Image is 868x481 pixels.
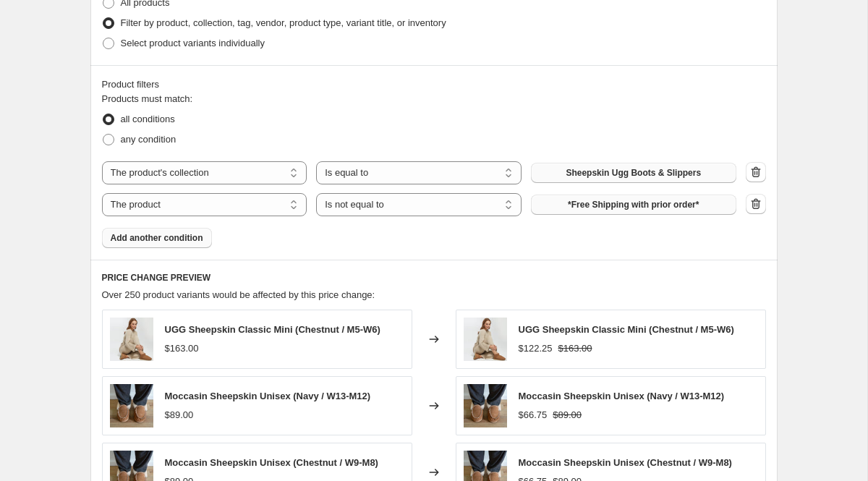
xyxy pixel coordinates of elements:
[102,228,212,248] button: Add another condition
[165,341,199,356] div: $163.00
[165,324,380,335] span: UGG Sheepskin Classic Mini (Chestnut / M5-W6)
[464,384,507,427] img: chestnut-sheepskin-moccasin-slipper_80x.jpg
[519,457,732,468] span: Moccasin Sheepskin Unisex (Chestnut / W9-M8)
[121,38,265,48] span: Select product variants individually
[121,114,175,124] span: all conditions
[102,93,193,104] span: Products must match:
[110,318,153,361] img: jumbo-ugg-boot-sheepskin-classic-mini-chestnut_80x.jpg
[165,391,371,401] span: Moccasin Sheepskin Unisex (Navy / W13-M12)
[102,77,766,92] div: Product filters
[531,163,736,183] button: Sheepskin Ugg Boots & Slippers
[110,384,153,427] img: chestnut-sheepskin-moccasin-slipper_80x.jpg
[519,324,734,335] span: UGG Sheepskin Classic Mini (Chestnut / M5-W6)
[165,408,194,422] div: $89.00
[121,134,176,145] span: any condition
[464,318,507,361] img: jumbo-ugg-boot-sheepskin-classic-mini-chestnut_80x.jpg
[568,199,699,210] span: *Free Shipping with prior order*
[111,232,203,244] span: Add another condition
[519,408,548,422] div: $66.75
[519,391,725,401] span: Moccasin Sheepskin Unisex (Navy / W13-M12)
[558,341,592,356] strike: $163.00
[165,457,378,468] span: Moccasin Sheepskin Unisex (Chestnut / W9-M8)
[519,341,553,356] div: $122.25
[102,289,375,300] span: Over 250 product variants would be affected by this price change:
[121,17,446,28] span: Filter by product, collection, tag, vendor, product type, variant title, or inventory
[566,167,701,179] span: Sheepskin Ugg Boots & Slippers
[553,408,582,422] strike: $89.00
[102,272,766,284] h6: PRICE CHANGE PREVIEW
[531,195,736,215] button: *Free Shipping with prior order*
